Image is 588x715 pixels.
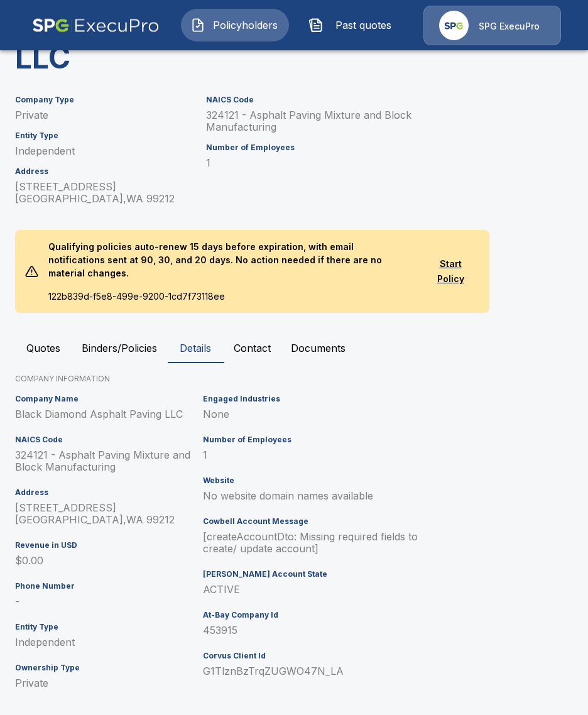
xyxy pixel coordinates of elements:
h6: Corvus Client Id [203,652,432,660]
span: Policyholders [210,18,280,33]
p: 324121 - Asphalt Paving Mixture and Block Manufacturing [206,109,477,133]
button: Documents [281,333,356,363]
h6: Address [15,167,191,176]
p: 1 [203,449,432,461]
h6: Revenue in USD [15,541,198,550]
p: COMPANY INFORMATION [15,373,573,385]
p: [STREET_ADDRESS] [GEOGRAPHIC_DATA] , WA 99212 [15,181,191,205]
h6: Address [15,488,198,497]
h6: At-Bay Company Id [203,611,432,619]
p: [STREET_ADDRESS] [GEOGRAPHIC_DATA] , WA 99212 [15,502,198,526]
p: Private [15,677,198,689]
div: policyholder tabs [15,333,573,363]
p: 324121 - Asphalt Paving Mixture and Block Manufacturing [15,449,198,473]
p: Qualifying policies auto-renew 15 days before expiration, with email notifications sent at 90, 30... [38,230,422,290]
h6: NAICS Code [206,96,477,104]
h6: Engaged Industries [203,395,432,403]
h6: [PERSON_NAME] Account State [203,570,432,579]
img: Policyholders Icon [190,18,205,33]
img: Past quotes Icon [308,18,324,33]
h6: NAICS Code [15,435,198,444]
p: 122b839d-f5e8-499e-9200-1cd7f73118ee [38,290,422,313]
a: Agency IconSPG ExecuPro [423,6,561,45]
button: Details [167,333,224,363]
h6: Cowbell Account Message [203,517,432,526]
p: 453915 [203,625,432,636]
p: Private [15,109,191,121]
img: Agency Icon [439,11,469,40]
p: Independent [15,636,198,648]
h6: Company Type [15,96,191,104]
h6: Number of Employees [203,435,432,444]
span: Past quotes [329,18,398,33]
button: Start Policy [422,253,479,291]
p: None [203,408,432,420]
h6: Entity Type [15,623,198,631]
button: Quotes [15,333,72,363]
button: Policyholders IconPolicyholders [181,9,289,41]
p: [createAccountDto: Missing required fields to create/ update account] [203,531,432,555]
h6: Entity Type [15,131,191,140]
h6: Number of Employees [206,143,477,152]
p: SPG ExecuPro [479,20,540,33]
h6: Company Name [15,395,198,403]
p: - [15,596,198,608]
p: ACTIVE [203,584,432,596]
button: Binders/Policies [72,333,167,363]
p: G1TlznBzTrqZUGWO47N_LA [203,665,432,677]
button: Past quotes IconPast quotes [299,9,407,41]
p: 1 [206,157,477,169]
button: Contact [224,333,281,363]
h6: Website [203,476,432,485]
h6: Phone Number [15,582,198,591]
p: Independent [15,145,191,157]
img: AA Logo [32,6,160,45]
p: $0.00 [15,555,198,567]
h6: Ownership Type [15,663,198,672]
p: No website domain names available [203,490,432,502]
p: Black Diamond Asphalt Paving LLC [15,408,198,420]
